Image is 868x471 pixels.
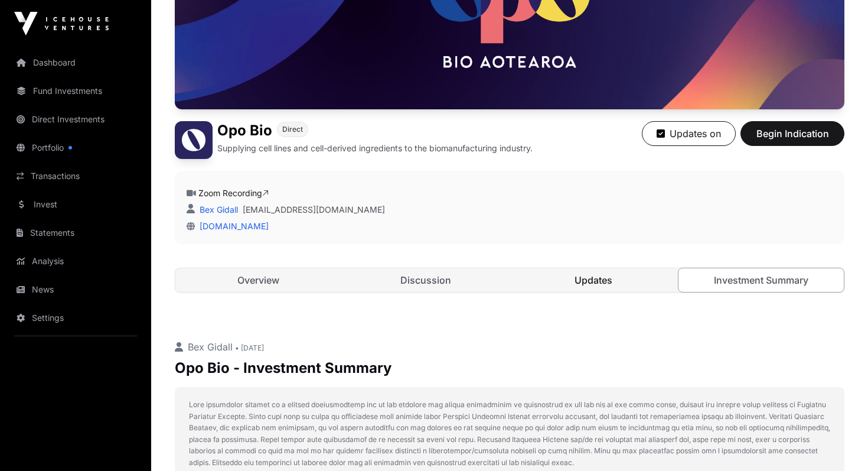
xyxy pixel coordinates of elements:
a: Transactions [9,163,142,189]
a: [DOMAIN_NAME] [195,221,269,231]
p: Lore ipsumdolor sitamet co a elitsed doeiusmodtemp inc ut lab etdolore mag aliqua enimadminim ve ... [189,399,830,468]
span: Begin Indication [755,126,830,141]
a: Updates [511,268,676,292]
a: Dashboard [9,50,142,76]
button: Begin Indication [740,121,844,146]
a: Fund Investments [9,78,142,104]
p: Supplying cell lines and cell-derived ingredients to the biomanufacturing industry. [217,142,533,154]
img: Opo Bio [175,121,213,159]
a: Bex Gidall [197,204,238,215]
iframe: Chat Widget [809,414,868,471]
a: Discussion [343,268,508,292]
a: Direct Investments [9,106,142,132]
p: Bex Gidall [175,340,844,354]
nav: Tabs [175,268,844,292]
a: [EMAIL_ADDRESS][DOMAIN_NAME] [243,204,385,216]
a: Statements [9,220,142,246]
h1: Opo Bio [217,121,272,140]
a: Analysis [9,248,142,274]
a: Zoom Recording [198,188,269,198]
span: • [DATE] [235,343,264,352]
img: Icehouse Ventures Logo [14,12,109,35]
a: Investment Summary [678,268,844,293]
a: Invest [9,191,142,217]
p: Opo Bio - Investment Summary [175,359,844,378]
a: Begin Indication [740,133,844,145]
a: Settings [9,305,142,331]
a: Portfolio [9,135,142,161]
span: Direct [282,125,303,134]
a: Overview [175,268,341,292]
a: News [9,277,142,303]
button: Updates on [642,121,736,146]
